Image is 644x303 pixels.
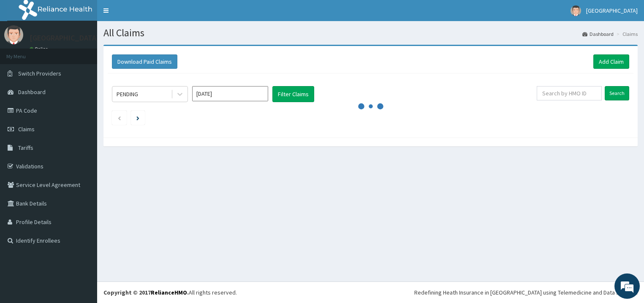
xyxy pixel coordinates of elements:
[117,90,138,98] div: PENDING
[537,86,602,100] input: Search by HMO ID
[103,289,189,296] strong: Copyright © 2017 .
[97,281,644,303] footer: All rights reserved.
[192,86,268,101] input: Select Month and Year
[586,7,638,14] span: [GEOGRAPHIC_DATA]
[414,288,638,297] div: Redefining Heath Insurance in [GEOGRAPHIC_DATA] using Telemedicine and Data Science!
[18,70,61,77] span: Switch Providers
[136,114,139,122] a: Next page
[30,34,99,42] p: [GEOGRAPHIC_DATA]
[4,25,23,44] img: User Image
[272,86,314,102] button: Filter Claims
[18,144,33,151] span: Tariffs
[103,27,638,38] h1: All Claims
[151,289,187,296] a: RelianceHMO
[18,88,46,96] span: Dashboard
[582,30,614,38] a: Dashboard
[593,54,629,69] a: Add Claim
[112,54,177,69] button: Download Paid Claims
[30,46,50,52] a: Online
[614,30,638,38] li: Claims
[117,114,121,122] a: Previous page
[358,94,383,119] svg: audio-loading
[18,125,35,133] span: Claims
[571,5,581,16] img: User Image
[605,86,629,100] input: Search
